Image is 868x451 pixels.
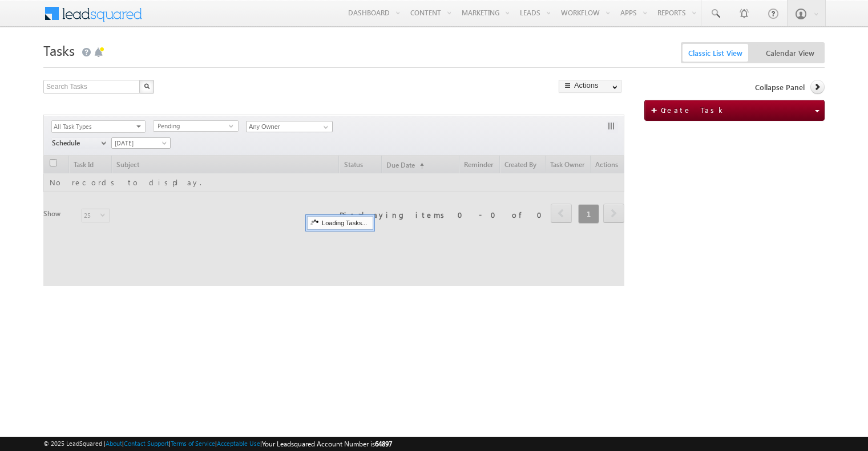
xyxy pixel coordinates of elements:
input: Type to Search [246,121,333,132]
span: [DATE] [112,138,167,148]
a: Show All Items [317,121,332,133]
span: select [136,125,141,129]
a: Contact Support [124,440,169,447]
span: Schedule [52,138,102,148]
a: Terms of Service [171,440,215,447]
img: Search [144,83,150,89]
span: Pending [154,121,229,131]
a: [DATE] [111,137,171,149]
span: 64897 [375,440,392,448]
span: All Task Types [52,121,136,133]
a: Acceptable Use [217,440,260,447]
a: About [106,440,122,447]
span: © 2025 LeadSquared | | | | | [43,438,392,449]
span: Classic List View [683,44,748,62]
span: Your Leadsquared Account Number is [262,440,392,448]
button: Actions [559,80,621,92]
span: select [229,123,238,128]
div: Loading Tasks... [307,216,373,230]
span: Collapse Panel [755,82,805,92]
button: add Create Task [644,100,825,121]
img: add [651,107,659,113]
span: Create Task [661,105,726,115]
span: select [102,140,111,145]
div: All Task Types [51,120,146,133]
span: Calendar View [757,44,823,62]
span: Tasks [43,41,75,59]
